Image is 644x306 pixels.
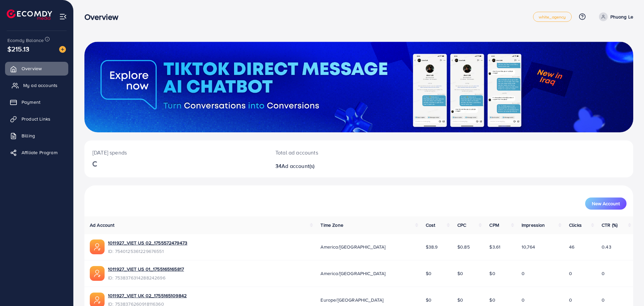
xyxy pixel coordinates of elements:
[489,297,495,303] span: $0
[22,99,40,105] span: Payment
[90,222,115,228] span: Ad Account
[59,46,66,53] img: image
[457,270,463,277] span: $0
[5,129,68,142] a: Billing
[90,266,105,281] img: ic-ads-acc.e4c84228.svg
[108,248,187,255] span: ID: 7540125361229676551
[90,239,105,254] img: ic-ads-acc.e4c84228.svg
[22,116,50,122] span: Product Links
[22,149,58,156] span: Affiliate Program
[5,79,68,92] a: My ad accounts
[569,297,572,303] span: 0
[602,244,611,250] span: 0.43
[522,244,535,250] span: 10,764
[602,270,605,277] span: 0
[426,222,435,228] span: Cost
[7,9,52,20] img: logo
[457,297,463,303] span: $0
[108,274,184,281] span: ID: 7538376314288242696
[457,222,466,228] span: CPC
[92,148,259,157] p: [DATE] spends
[426,270,431,277] span: $0
[602,297,605,303] span: 0
[108,292,187,299] a: 1011927_VIET UK 02_1755165109842
[426,297,431,303] span: $0
[457,244,470,250] span: $0.85
[569,222,582,228] span: Clicks
[5,146,68,159] a: Affiliate Program
[281,162,314,170] span: Ad account(s)
[320,297,383,303] span: Europe/[GEOGRAPHIC_DATA]
[59,13,67,20] img: menu
[602,222,617,228] span: CTR (%)
[84,12,124,22] h3: Overview
[320,270,385,277] span: America/[GEOGRAPHIC_DATA]
[5,95,68,109] a: Payment
[522,297,525,303] span: 0
[522,222,545,228] span: Impression
[426,244,438,250] span: $38.9
[569,244,574,250] span: 46
[533,12,572,22] a: white_agency
[610,13,633,21] p: Phuong Le
[7,37,44,44] span: Ecomdy Balance
[489,270,495,277] span: $0
[320,222,343,228] span: Time Zone
[5,112,68,126] a: Product Links
[489,222,499,228] span: CPM
[596,12,633,21] a: Phuong Le
[489,244,500,250] span: $3.61
[320,244,385,250] span: America/[GEOGRAPHIC_DATA]
[22,65,42,72] span: Overview
[275,148,396,157] p: Total ad accounts
[585,198,627,210] button: New Account
[108,266,184,272] a: 1011927_VIET US 01_1755165165817
[275,163,396,169] h2: 34
[522,270,525,277] span: 0
[539,15,566,19] span: white_agency
[23,82,58,89] span: My ad accounts
[108,239,187,246] a: 1011927_VIET US 02_1755572479473
[569,270,572,277] span: 0
[7,44,29,54] span: $215.13
[22,132,35,139] span: Billing
[5,62,68,75] a: Overview
[592,201,620,206] span: New Account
